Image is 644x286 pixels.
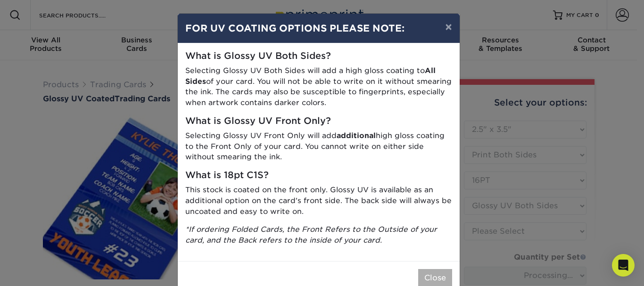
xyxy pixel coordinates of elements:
[185,170,452,181] h5: What is 18pt C1S?
[185,225,437,245] i: *If ordering Folded Cards, the Front Refers to the Outside of your card, and the Back refers to t...
[185,51,452,62] h5: What is Glossy UV Both Sides?
[185,21,452,35] h4: FOR UV COATING OPTIONS PLEASE NOTE:
[337,131,376,140] strong: additional
[185,65,452,108] p: Selecting Glossy UV Both Sides will add a high gloss coating to of your card. You will not be abl...
[612,254,635,277] div: Open Intercom Messenger
[438,14,459,40] button: ×
[185,185,452,217] p: This stock is coated on the front only. Glossy UV is available as an additional option on the car...
[185,116,452,127] h5: What is Glossy UV Front Only?
[185,131,452,163] p: Selecting Glossy UV Front Only will add high gloss coating to the Front Only of your card. You ca...
[185,66,436,86] strong: All Sides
